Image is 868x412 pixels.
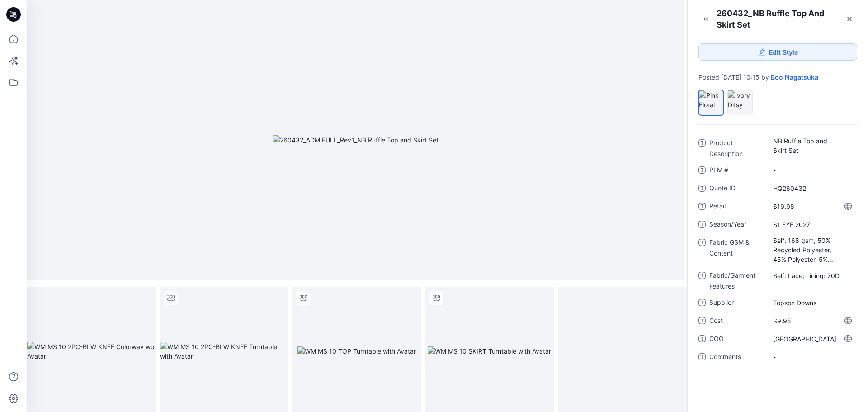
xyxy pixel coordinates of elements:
[773,316,851,326] span: $9.95
[773,184,851,193] span: HQ260432
[709,137,764,159] span: Product Description
[698,12,713,26] button: Minimize
[769,47,798,57] span: Edit Style
[773,166,851,175] span: -
[771,74,818,81] a: Boo Nagatsuka
[709,333,764,346] span: COO
[773,334,851,344] span: China
[773,271,851,280] span: Self: Lace; Lining: 70D
[698,74,857,81] div: Posted [DATE] 10:15 by
[428,346,551,356] img: WM MS 10 SKIRT Turntable with Avatar
[709,270,764,292] span: Fabric/Garment Features
[709,165,764,177] span: PLM #
[709,201,764,213] span: Retail
[709,297,764,310] span: Supplier
[727,90,753,115] div: Ivory Ditsy
[773,298,851,308] span: Topson Downs
[773,220,851,229] span: S1 FYE 2027
[698,90,724,115] div: Pink Floral
[297,346,416,356] img: WM MS 10 TOP Turntable with Avatar
[709,183,764,195] span: Quote ID
[773,202,851,211] span: $19.98
[709,315,764,328] span: Cost
[773,136,851,155] span: NB Ruffle Top and Skirt Set
[27,342,156,361] img: WM MS 10 2PC-BLW KNEE Colorway wo Avatar
[698,43,857,61] a: Edit Style
[717,8,841,30] div: 260432_NB Ruffle Top and Skirt Set
[160,342,288,361] img: WM MS 10 2PC-BLW KNEE Turntable with Avatar
[773,236,851,264] span: Self: 168 gsm, 50% Recycled Polyester, 45% Polyester, 5% Spandex; Lining: 100gsm, 100% Polyester
[273,135,439,145] img: 260432_ADM FULL_Rev1_NB Ruffle Top and Skirt Set
[773,352,851,362] span: -
[709,351,764,364] span: Comments
[709,219,764,232] span: Season/Year
[709,237,764,265] span: Fabric GSM & Content
[842,12,857,26] a: Close Style Presentation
